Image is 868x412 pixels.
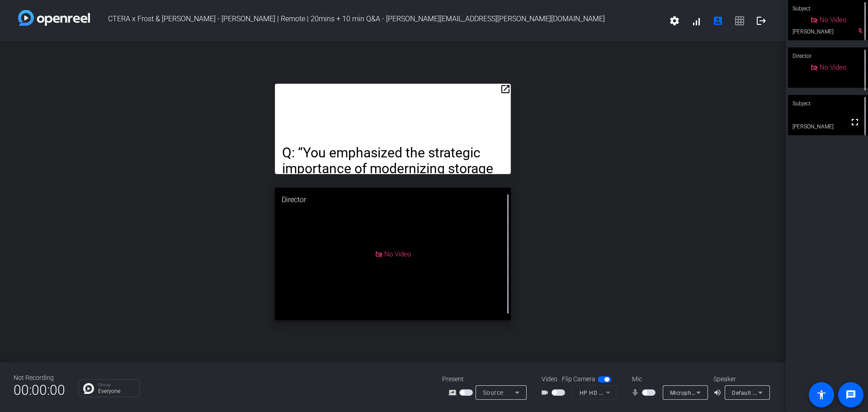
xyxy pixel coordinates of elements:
div: Subject [788,95,868,112]
img: Chat Icon [83,383,94,394]
mat-icon: account_box [712,15,723,26]
mat-icon: videocam_outline [541,387,552,398]
p: Everyone [98,388,135,394]
span: 00:00:00 [14,379,65,401]
span: No Video [820,63,846,71]
mat-icon: message [845,389,856,400]
div: Not Recording [14,373,65,383]
mat-icon: accessibility [816,389,827,400]
p: Q: “You emphasized the strategic importance of modernizing storage to support business goals. Cou... [282,145,503,256]
span: No Video [384,250,411,258]
div: Speaker [713,374,768,384]
span: Flip Camera [562,374,595,384]
mat-icon: volume_up [713,387,724,398]
span: Source [483,389,504,396]
mat-icon: fullscreen [849,117,860,128]
mat-icon: settings [669,15,680,26]
span: CTERA x Frost & [PERSON_NAME] - [PERSON_NAME] | Remote | 20mins + 10 min Q&A - [PERSON_NAME][EMAI... [90,10,664,32]
mat-icon: screen_share_outline [448,387,459,398]
span: No Video [820,16,846,24]
span: Default - AirPods [732,389,777,396]
span: Video [542,374,557,384]
mat-icon: logout [756,15,767,26]
img: white-gradient.svg [18,10,90,26]
mat-icon: mic_none [631,387,642,398]
div: Present [442,374,533,384]
button: signal_cellular_alt [685,10,707,32]
div: Mic [623,374,713,384]
div: Director [275,188,510,212]
div: Director [788,47,868,65]
mat-icon: open_in_new [500,84,511,95]
p: Group [98,383,135,387]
